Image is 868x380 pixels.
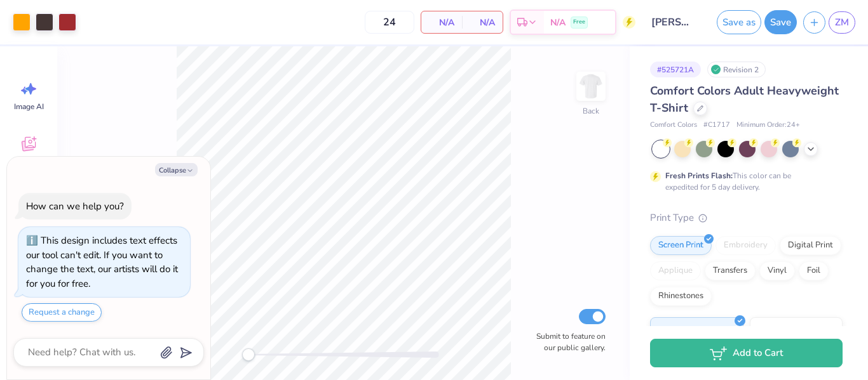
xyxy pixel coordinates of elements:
div: Foil [799,261,829,280]
div: Accessibility label [242,348,255,361]
div: This color can be expedited for 5 day delivery. [665,170,822,193]
div: Digital Print [780,236,841,255]
label: Submit to feature on our public gallery. [529,331,606,353]
a: ZM [829,11,855,34]
div: Revision 2 [707,62,766,77]
input: – – [365,11,414,34]
input: Untitled Design [642,10,704,35]
button: Add to Cart [650,339,843,367]
span: Minimum Order: 24 + [736,120,800,131]
span: Standard [656,323,689,336]
span: Free [573,18,585,27]
span: Comfort Colors Adult Heavyweight T-Shirt [650,83,839,115]
div: Screen Print [650,236,712,255]
div: This design includes text effects our tool can't edit. If you want to change the text, our artist... [26,234,178,290]
button: Save [764,10,797,34]
div: Back [583,105,599,117]
div: Vinyl [759,261,795,280]
div: Embroidery [715,236,776,255]
img: Back [578,74,604,99]
div: Print Type [650,211,843,225]
div: # 525721A [650,62,701,77]
button: Request a change [22,303,102,322]
button: Collapse [155,163,198,176]
span: N/A [470,16,495,29]
span: Comfort Colors [650,120,697,131]
div: Rhinestones [650,287,712,306]
div: How can we help you? [26,200,124,213]
div: Transfers [705,261,756,280]
div: Applique [650,261,701,280]
span: ZM [835,15,849,30]
span: # C1717 [703,120,730,131]
span: N/A [550,16,566,29]
strong: Fresh Prints Flash: [665,171,733,181]
span: Puff Ink [756,323,782,336]
span: Image AI [14,102,44,112]
button: Save as [717,10,761,34]
span: N/A [429,16,454,29]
